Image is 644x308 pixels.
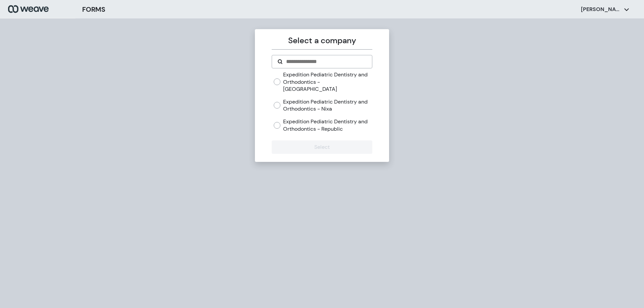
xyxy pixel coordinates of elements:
[272,140,372,154] button: Select
[581,6,621,13] p: [PERSON_NAME]
[283,98,372,113] label: Expedition Pediatric Dentistry and Orthodontics - Nixa
[82,4,105,14] h3: FORMS
[283,118,372,132] label: Expedition Pediatric Dentistry and Orthodontics - Republic
[285,58,366,66] input: Search
[283,71,372,93] label: Expedition Pediatric Dentistry and Orthodontics - [GEOGRAPHIC_DATA]
[272,35,372,47] p: Select a company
